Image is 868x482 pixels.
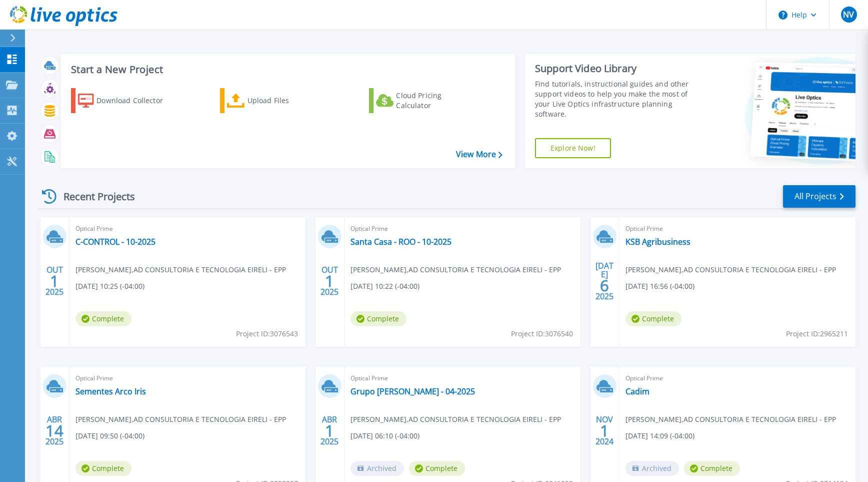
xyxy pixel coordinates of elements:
[75,237,155,247] a: C-CONTROL - 10-2025
[843,11,854,19] span: NV
[350,414,561,425] span: [PERSON_NAME] , AD CONSULTORIA E TECNOLOGIA EIRELI - EPP
[625,386,649,396] a: Cadim
[350,264,561,275] span: [PERSON_NAME] , AD CONSULTORIA E TECNOLOGIA EIRELI - EPP
[625,311,681,326] span: Complete
[625,281,694,292] span: [DATE] 16:56 (-04:00)
[320,412,339,449] div: ABR 2025
[595,263,614,299] div: [DATE] 2025
[684,461,740,476] span: Complete
[236,328,298,339] span: Project ID: 3076543
[96,91,176,111] div: Download Collector
[50,277,59,285] span: 1
[625,264,836,275] span: [PERSON_NAME] , AD CONSULTORIA E TECNOLOGIA EIRELI - EPP
[247,91,327,111] div: Upload Files
[75,281,144,292] span: [DATE] 10:25 (-04:00)
[600,426,609,435] span: 1
[75,264,286,275] span: [PERSON_NAME] , AD CONSULTORIA E TECNOLOGIA EIRELI - EPP
[350,430,419,441] span: [DATE] 06:10 (-04:00)
[75,386,146,396] a: Sementes Arco Iris
[325,426,334,435] span: 1
[535,62,702,75] div: Support Video Library
[75,461,131,476] span: Complete
[625,430,694,441] span: [DATE] 14:09 (-04:00)
[320,263,339,299] div: OUT 2025
[625,237,690,247] a: KSB Agribusiness
[350,373,574,384] span: Optical Prime
[600,281,609,290] span: 6
[75,223,299,234] span: Optical Prime
[535,138,611,158] a: Explore Now!
[75,430,144,441] span: [DATE] 09:50 (-04:00)
[75,311,131,326] span: Complete
[625,461,679,476] span: Archived
[71,64,502,75] h3: Start a New Project
[75,414,286,425] span: [PERSON_NAME] , AD CONSULTORIA E TECNOLOGIA EIRELI - EPP
[409,461,465,476] span: Complete
[456,150,502,159] a: View More
[783,185,855,208] a: All Projects
[625,223,849,234] span: Optical Prime
[786,328,848,339] span: Project ID: 2965211
[220,88,331,113] a: Upload Files
[350,461,404,476] span: Archived
[625,414,836,425] span: [PERSON_NAME] , AD CONSULTORIA E TECNOLOGIA EIRELI - EPP
[45,426,63,435] span: 14
[75,373,299,384] span: Optical Prime
[535,79,702,119] div: Find tutorials, instructional guides and other support videos to help you make the most of your L...
[350,281,419,292] span: [DATE] 10:22 (-04:00)
[350,237,451,247] a: Santa Casa - ROO - 10-2025
[71,88,182,113] a: Download Collector
[325,277,334,285] span: 1
[38,184,148,209] div: Recent Projects
[625,373,849,384] span: Optical Prime
[45,263,64,299] div: OUT 2025
[350,223,574,234] span: Optical Prime
[350,386,475,396] a: Grupo [PERSON_NAME] - 04-2025
[595,412,614,449] div: NOV 2024
[350,311,406,326] span: Complete
[511,328,573,339] span: Project ID: 3076540
[369,88,480,113] a: Cloud Pricing Calculator
[396,91,476,111] div: Cloud Pricing Calculator
[45,412,64,449] div: ABR 2025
